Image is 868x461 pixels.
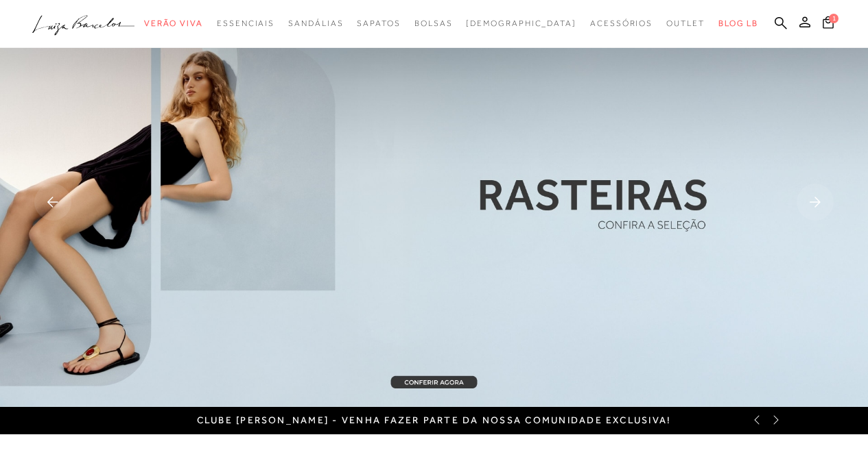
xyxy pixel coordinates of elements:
a: BLOG LB [718,11,758,36]
span: [DEMOGRAPHIC_DATA] [466,18,576,28]
a: categoryNavScreenReaderText [590,11,653,36]
a: categoryNavScreenReaderText [357,11,400,36]
span: Acessórios [590,18,653,28]
span: Verão Viva [144,18,203,28]
a: categoryNavScreenReaderText [217,11,274,36]
a: categoryNavScreenReaderText [666,11,705,36]
span: Sandálias [288,18,343,28]
span: BLOG LB [718,18,758,28]
a: categoryNavScreenReaderText [144,11,203,36]
span: Outlet [666,18,705,28]
span: 1 [829,14,838,23]
a: categoryNavScreenReaderText [414,11,453,36]
a: noSubCategoriesText [466,11,576,36]
button: 1 [819,15,838,34]
span: Bolsas [414,18,453,28]
a: categoryNavScreenReaderText [288,11,343,36]
span: Essenciais [217,18,274,28]
a: CLUBE [PERSON_NAME] - Venha fazer parte da nossa comunidade exclusiva! [197,414,672,425]
span: Sapatos [357,18,400,28]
